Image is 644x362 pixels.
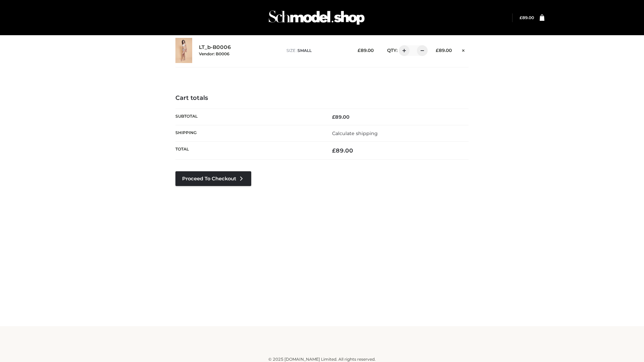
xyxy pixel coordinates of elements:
th: Subtotal [175,109,322,125]
div: QTY: [380,45,425,56]
span: £ [332,114,335,120]
span: £ [436,48,439,53]
a: Remove this item [459,45,469,54]
p: size : [286,48,347,54]
a: Proceed to Checkout [175,171,251,186]
bdi: 89.00 [332,114,350,120]
img: LT_b-B0006 - SMALL [175,38,192,63]
span: £ [358,48,361,53]
th: Total [175,142,322,160]
h4: Cart totals [175,95,469,102]
a: LT_b-B0006 [199,44,231,51]
img: Schmodel Admin 964 [266,4,367,31]
bdi: 89.00 [358,48,374,53]
span: £ [332,147,336,154]
bdi: 89.00 [520,15,534,20]
span: £ [520,15,522,20]
a: £89.00 [520,15,534,20]
bdi: 89.00 [436,48,452,53]
small: Vendor: B0006 [199,51,229,56]
span: SMALL [298,48,312,53]
bdi: 89.00 [332,147,353,154]
th: Shipping [175,125,322,141]
a: Calculate shipping [332,130,378,136]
